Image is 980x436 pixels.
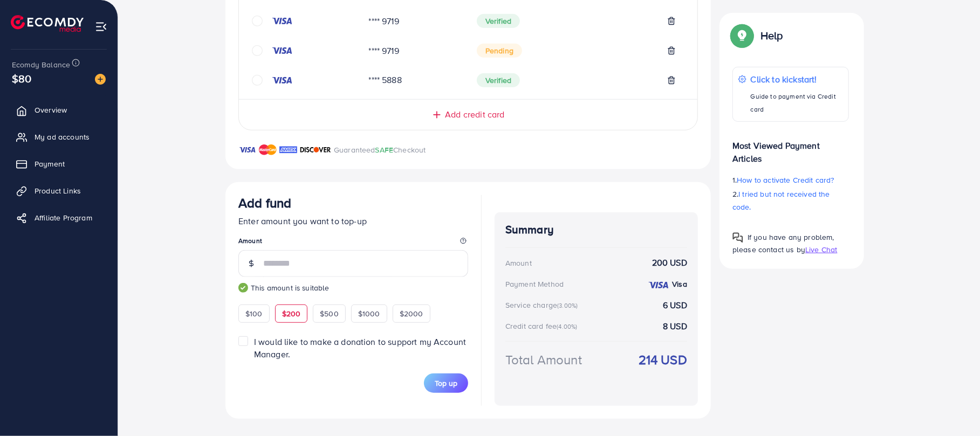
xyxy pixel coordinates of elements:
small: (3.00%) [557,301,578,310]
strong: 8 USD [663,320,687,333]
span: $1000 [358,308,380,319]
p: 2. [732,188,849,213]
span: $80 [12,71,31,86]
img: credit [271,17,293,25]
p: Guaranteed Checkout [334,143,426,156]
span: I tried but not received the code. [732,189,830,212]
div: Amount [505,258,532,268]
p: 1. [732,174,849,186]
p: Click to kickstart! [751,73,843,86]
span: Overview [35,105,67,115]
span: I would like to make a donation to support my Account Manager. [254,336,466,360]
img: menu [95,20,107,33]
img: credit [271,76,293,85]
div: Payment Method [505,279,564,289]
img: credit [271,46,293,55]
div: Credit card fee [505,321,581,331]
span: Payment [35,158,65,169]
img: logo [11,15,84,32]
strong: 6 USD [663,299,687,312]
span: Top up [435,378,457,389]
span: Add credit card [445,108,504,121]
a: Payment [8,153,109,175]
span: Verified [477,14,520,28]
img: Popup guide [732,26,752,45]
span: Affiliate Program [35,212,92,223]
small: (4.00%) [557,322,577,331]
svg: circle [252,16,263,26]
img: brand [238,143,256,156]
span: Pending [477,44,522,58]
span: $2000 [400,308,423,319]
span: Live Chat [805,244,837,255]
strong: Visa [672,279,687,289]
a: Overview [8,99,109,121]
span: $100 [245,308,263,319]
img: brand [279,143,297,156]
strong: 200 USD [652,257,687,269]
div: Total Amount [505,350,582,369]
img: image [95,74,106,85]
a: Affiliate Program [8,207,109,229]
span: Ecomdy Balance [12,59,70,70]
span: My ad accounts [35,132,90,142]
strong: 214 USD [639,350,687,369]
img: credit [648,281,669,289]
h3: Add fund [238,195,291,211]
p: Guide to payment via Credit card [751,90,843,116]
span: Verified [477,73,520,87]
span: How to activate Credit card? [737,175,834,185]
span: SAFE [375,144,394,155]
svg: circle [252,45,263,56]
img: guide [238,283,248,293]
span: Product Links [35,185,81,196]
img: Popup guide [732,232,743,243]
svg: circle [252,75,263,86]
span: $500 [320,308,339,319]
h4: Summary [505,223,687,237]
span: If you have any problem, please contact us by [732,232,834,255]
button: Top up [424,373,468,393]
div: Service charge [505,300,581,310]
p: Most Viewed Payment Articles [732,130,849,165]
a: My ad accounts [8,126,109,148]
img: brand [300,143,331,156]
small: This amount is suitable [238,282,468,293]
p: Enter amount you want to top-up [238,214,468,227]
p: Help [760,29,783,42]
span: $200 [282,308,301,319]
legend: Amount [238,236,468,250]
a: Product Links [8,180,109,202]
img: brand [259,143,277,156]
iframe: Chat [934,387,972,428]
